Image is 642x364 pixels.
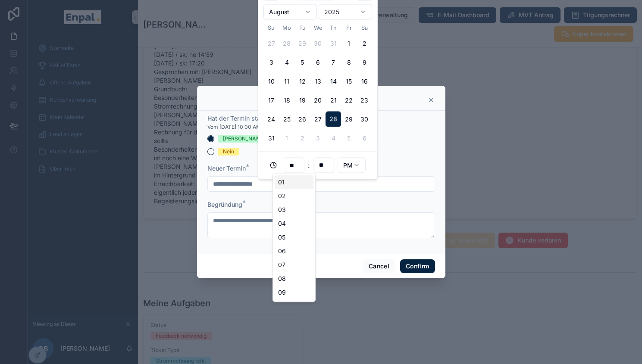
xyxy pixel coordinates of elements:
button: Thursday, August 7th, 2025 [326,55,341,70]
button: Monday, August 11th, 2025 [279,74,294,89]
div: Suggestions [272,173,316,302]
th: Thursday [326,23,341,32]
div: 06 [275,244,313,258]
button: Sunday, August 17th, 2025 [263,93,279,108]
th: Monday [279,23,294,32]
button: Monday, August 4th, 2025 [279,55,294,70]
button: Thursday, August 21st, 2025 [326,93,341,108]
div: 03 [275,203,313,217]
div: 02 [275,189,313,203]
button: Friday, August 15th, 2025 [341,74,357,89]
button: Wednesday, August 13th, 2025 [310,74,326,89]
div: 04 [275,217,313,230]
button: Tuesday, August 26th, 2025 [294,112,310,127]
button: Wednesday, August 6th, 2025 [310,55,326,70]
button: Tuesday, August 5th, 2025 [294,55,310,70]
th: Tuesday [294,23,310,32]
button: Saturday, August 30th, 2025 [357,112,372,127]
button: Saturday, August 2nd, 2025 [357,36,372,51]
th: Friday [341,23,357,32]
table: August 2025 [263,23,372,146]
span: Begründung [207,201,242,208]
button: Tuesday, July 29th, 2025 [294,36,310,51]
button: Wednesday, July 30th, 2025 [310,36,326,51]
span: Neuer Termin [207,165,246,172]
button: Thursday, July 31st, 2025 [326,36,341,51]
button: Sunday, August 3rd, 2025 [263,55,279,70]
button: Monday, September 1st, 2025 [279,131,294,146]
button: Sunday, August 10th, 2025 [263,74,279,89]
button: Friday, August 1st, 2025 [341,36,357,51]
button: Friday, September 5th, 2025 [341,131,357,146]
div: 09 [275,286,313,299]
button: Sunday, August 31st, 2025 [263,131,279,146]
div: [PERSON_NAME] [223,135,266,143]
span: Hat der Termin stattgefunden? [207,115,295,122]
div: 01 [275,175,313,189]
button: Friday, August 22nd, 2025 [341,93,357,108]
th: Sunday [263,23,279,32]
div: 07 [275,258,313,272]
button: Tuesday, August 19th, 2025 [294,93,310,108]
div: : [263,157,372,174]
button: Saturday, August 16th, 2025 [357,74,372,89]
button: Friday, August 29th, 2025 [341,112,357,127]
button: Thursday, September 4th, 2025 [326,131,341,146]
div: 05 [275,230,313,244]
button: Tuesday, September 2nd, 2025 [294,131,310,146]
span: Vom [DATE] 10:00 AM [207,124,261,131]
button: Monday, August 25th, 2025 [279,112,294,127]
button: Friday, August 8th, 2025 [341,55,357,70]
th: Saturday [357,23,372,32]
button: Thursday, August 14th, 2025 [326,74,341,89]
button: Sunday, July 27th, 2025 [263,36,279,51]
div: 08 [275,272,313,286]
button: Confirm [400,259,435,273]
button: Saturday, August 23rd, 2025 [357,93,372,108]
th: Wednesday [310,23,326,32]
div: 10 [275,299,313,313]
button: Cancel [363,259,395,273]
button: Wednesday, September 3rd, 2025 [310,131,326,146]
button: Saturday, August 9th, 2025 [357,55,372,70]
button: Wednesday, August 27th, 2025 [310,112,326,127]
button: Sunday, August 24th, 2025 [263,112,279,127]
button: Monday, July 28th, 2025 [279,36,294,51]
button: Tuesday, August 12th, 2025 [294,74,310,89]
button: Today, Thursday, August 28th, 2025, selected [326,112,341,127]
button: Saturday, September 6th, 2025 [357,131,372,146]
button: Monday, August 18th, 2025 [279,93,294,108]
div: Nein [223,148,234,156]
button: Wednesday, August 20th, 2025 [310,93,326,108]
